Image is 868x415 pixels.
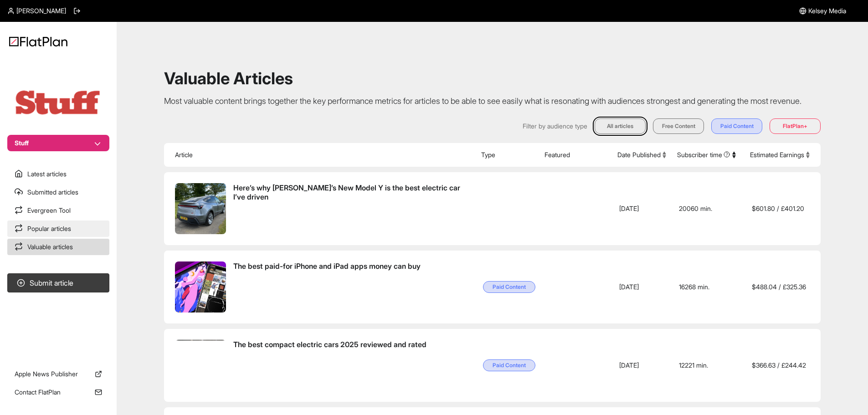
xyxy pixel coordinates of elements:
td: / [745,251,821,323]
td: / [745,172,821,245]
span: The best compact electric cars 2025 reviewed and rated [233,340,426,349]
td: [DATE] [612,251,672,323]
a: The best compact electric cars 2025 reviewed and rated [175,340,468,391]
a: Submitted articles [7,184,109,200]
img: Logo [9,36,67,46]
a: Evergreen Tool [7,202,109,219]
button: Subscriber time [677,150,736,159]
span: Paid Content [483,281,535,293]
a: Valuable articles [7,239,109,255]
span: £ 244.42 [781,361,806,369]
a: Here’s why [PERSON_NAME]’s New Model Y is the best electric car I’ve driven [175,183,468,234]
button: All articles [595,118,646,134]
button: Paid Content [711,118,762,134]
button: Submit article [7,273,109,292]
span: $ 488.04 [752,283,777,291]
span: $ 601.80 [752,205,775,212]
td: [DATE] [612,329,672,402]
th: Article [164,143,476,167]
button: Stuff [7,135,109,151]
img: Publication Logo [13,88,104,117]
td: 16268 min. [672,251,745,323]
span: [PERSON_NAME] [16,6,66,15]
button: Estimated Earnings [750,150,810,159]
span: Subscriber time [677,150,730,159]
span: The best compact electric cars 2025 reviewed and rated [233,340,426,391]
a: Popular articles [7,220,109,237]
th: Featured [539,143,612,167]
span: The best paid-for iPhone and iPad apps money can buy [233,261,421,313]
td: [DATE] [612,172,672,245]
h1: Valuable Articles [164,69,821,87]
p: Most valuable content brings together the key performance metrics for articles to be able to see ... [164,95,821,108]
td: 20060 min. [672,172,745,245]
span: $ 366.63 [752,361,776,369]
button: FlatPlan+ [770,118,821,134]
a: Latest articles [7,166,109,182]
span: Paid Content [483,359,535,371]
span: £ 325.36 [783,283,806,291]
button: Date Published [617,150,666,159]
span: The best paid-for iPhone and iPad apps money can buy [233,261,421,271]
button: Free Content [653,118,704,134]
a: The best paid-for iPhone and iPad apps money can buy [175,261,468,313]
a: Apple News Publisher [7,366,109,382]
img: Here’s why Tesla’s New Model Y is the best electric car I’ve driven [175,183,226,234]
span: Here’s why [PERSON_NAME]’s New Model Y is the best electric car I’ve driven [233,183,460,201]
td: 12221 min. [672,329,745,402]
a: [PERSON_NAME] [7,6,66,15]
th: Type [476,143,539,167]
span: Kelsey Media [808,6,846,15]
img: The best paid-for iPhone and iPad apps money can buy [175,261,226,313]
a: Contact FlatPlan [7,384,109,400]
span: Here’s why Tesla’s New Model Y is the best electric car I’ve driven [233,183,468,234]
img: The best compact electric cars 2025 reviewed and rated [175,340,226,391]
span: £ 401.20 [781,205,804,212]
span: Filter by audience type [523,122,587,131]
td: / [745,329,821,402]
